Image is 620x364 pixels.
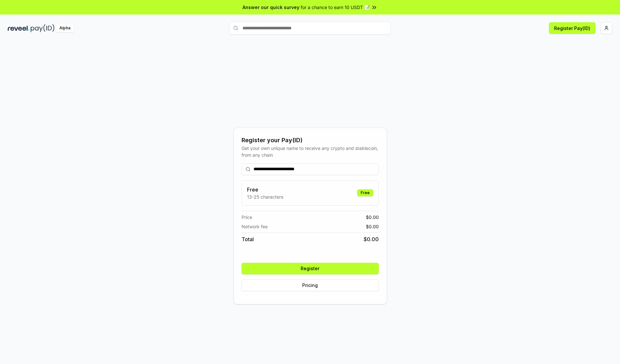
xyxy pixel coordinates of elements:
[364,235,379,243] span: $ 0.00
[242,235,254,243] span: Total
[242,263,379,274] button: Register
[247,193,283,200] p: 13-25 characters
[242,223,268,230] span: Network fee
[242,214,252,221] span: Price
[247,186,283,193] h3: Free
[8,24,29,32] img: reveel_dark
[56,24,74,32] div: Alpha
[357,189,373,196] div: Free
[242,136,379,145] div: Register your Pay(ID)
[366,214,379,221] span: $ 0.00
[31,24,55,32] img: pay_id
[366,223,379,230] span: $ 0.00
[549,22,595,34] button: Register Pay(ID)
[301,4,370,11] span: for a chance to earn 10 USDT 📝
[242,280,379,291] button: Pricing
[243,4,299,11] span: Answer our quick survey
[242,145,379,158] div: Get your own unique name to receive any crypto and stablecoin, from any chain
